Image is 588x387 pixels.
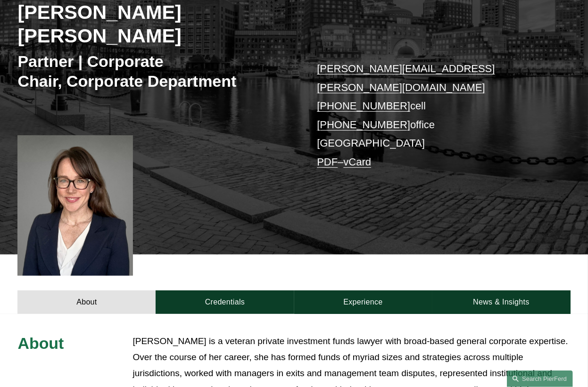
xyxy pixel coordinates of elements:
[156,290,294,314] a: Credentials
[17,51,294,91] h3: Partner | Corporate Chair, Corporate Department
[317,100,410,112] a: [PHONE_NUMBER]
[317,119,410,131] a: [PHONE_NUMBER]
[317,59,547,171] p: cell office [GEOGRAPHIC_DATA] –
[507,371,573,387] a: Search this site
[343,156,371,168] a: vCard
[294,290,432,314] a: Experience
[317,63,495,93] a: [PERSON_NAME][EMAIL_ADDRESS][PERSON_NAME][DOMAIN_NAME]
[17,290,156,314] a: About
[432,290,571,314] a: News & Insights
[317,156,338,168] a: PDF
[17,334,64,352] span: About
[17,0,294,48] h2: [PERSON_NAME] [PERSON_NAME]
